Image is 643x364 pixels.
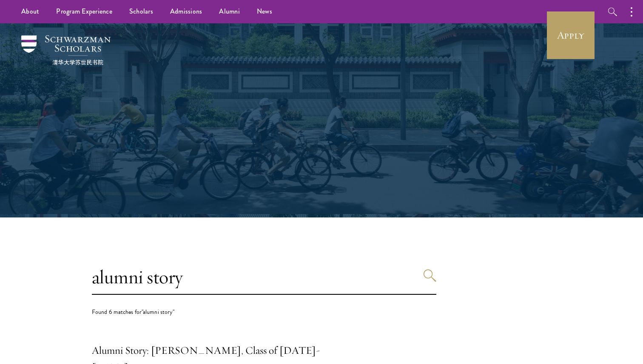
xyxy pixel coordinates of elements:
img: Schwarzman Scholars [21,35,111,65]
div: Found 6 matches for [92,308,436,316]
a: Apply [547,11,595,59]
input: Search [92,260,436,295]
button: Search [424,269,436,282]
span: "alumni story" [142,308,174,316]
